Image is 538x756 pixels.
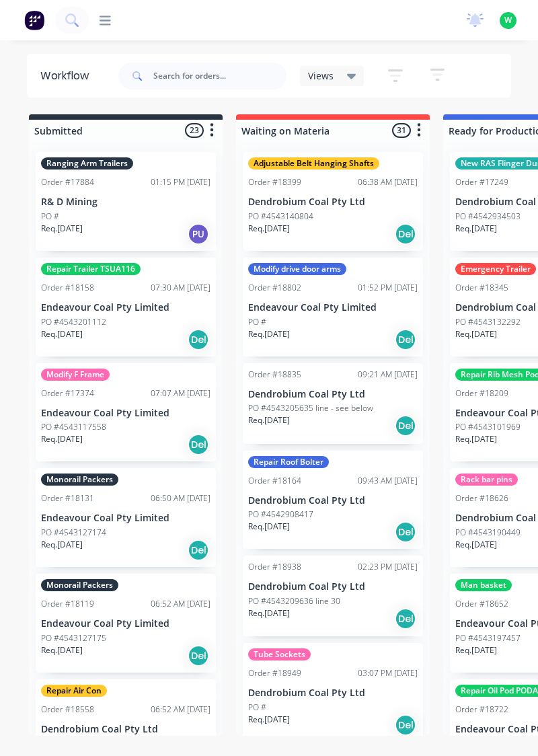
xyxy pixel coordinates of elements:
[41,387,94,400] div: Order #17374
[36,468,216,567] div: Monorail PackersOrder #1813106:50 AM [DATE]Endeavour Coal Pty LimitedPO #4543127174Req.[DATE]Del
[41,408,210,419] p: Endeavour Coal Pty Limited
[455,644,497,656] p: Req. [DATE]
[243,363,423,444] div: Order #1883509:21 AM [DATE]Dendrobium Coal Pty LtdPO #4543205635 line - see belowReq.[DATE]Del
[455,211,521,223] p: PO #4542934503
[41,492,94,504] div: Order #18131
[248,508,313,521] p: PO #4542908417
[41,328,83,340] p: Req. [DATE]
[455,421,521,433] p: PO #4543101969
[41,421,106,433] p: PO #4543117558
[455,539,497,551] p: Req. [DATE]
[41,644,83,656] p: Req. [DATE]
[455,223,497,235] p: Req. [DATE]
[41,433,83,445] p: Req. [DATE]
[455,474,518,486] div: Rack bar pins
[248,157,379,169] div: Adjustable Belt Hanging Shafts
[395,608,416,630] div: Del
[151,598,210,610] div: 06:52 AM [DATE]
[455,328,497,340] p: Req. [DATE]
[243,556,423,636] div: Order #1893802:23 PM [DATE]Dendrobium Coal Pty LtdPO #4543209636 line 30Req.[DATE]Del
[248,561,301,573] div: Order #18938
[455,704,508,716] div: Order #18722
[455,316,521,328] p: PO #4543132292
[455,263,536,275] div: Emergency Trailer
[41,632,106,644] p: PO #4543127175
[248,282,301,294] div: Order #18802
[248,581,418,593] p: Dendrobium Coal Pty Ltd
[248,521,290,533] p: Req. [DATE]
[41,196,210,208] p: R& D Mining
[248,369,301,381] div: Order #18835
[41,282,94,294] div: Order #18158
[455,387,508,400] div: Order #18209
[41,223,83,235] p: Req. [DATE]
[41,316,106,328] p: PO #4543201112
[41,724,210,735] p: Dendrobium Coal Pty Ltd
[248,176,301,188] div: Order #18399
[188,645,209,667] div: Del
[248,196,418,208] p: Dendrobium Coal Pty Ltd
[395,223,416,245] div: Del
[248,607,290,619] p: Req. [DATE]
[41,474,118,486] div: Monorail Packers
[248,402,373,414] p: PO #4543205635 line - see below
[41,513,210,524] p: Endeavour Coal Pty Limited
[36,363,216,462] div: Modify F FrameOrder #1737407:07 AM [DATE]Endeavour Coal Pty LimitedPO #4543117558Req.[DATE]Del
[455,598,508,610] div: Order #18652
[455,282,508,294] div: Order #18345
[455,527,521,539] p: PO #4543190449
[455,632,521,644] p: PO #4543197457
[188,329,209,350] div: Del
[248,389,418,400] p: Dendrobium Coal Pty Ltd
[248,302,418,313] p: Endeavour Coal Pty Limited
[41,369,110,381] div: Modify F Frame
[248,414,290,426] p: Req. [DATE]
[248,648,311,660] div: Tube Sockets
[36,574,216,673] div: Monorail PackersOrder #1811906:52 AM [DATE]Endeavour Coal Pty LimitedPO #4543127175Req.[DATE]Del
[248,702,266,714] p: PO #
[41,176,94,188] div: Order #17884
[248,211,313,223] p: PO #4543140804
[41,302,210,313] p: Endeavour Coal Pty Limited
[248,667,301,679] div: Order #18949
[358,282,418,294] div: 01:52 PM [DATE]
[248,328,290,340] p: Req. [DATE]
[248,687,418,699] p: Dendrobium Coal Pty Ltd
[41,157,133,169] div: Ranging Arm Trailers
[395,415,416,437] div: Del
[41,618,210,630] p: Endeavour Coal Pty Limited
[358,561,418,573] div: 02:23 PM [DATE]
[41,539,83,551] p: Req. [DATE]
[395,714,416,736] div: Del
[248,263,346,275] div: Modify drive door arms
[151,704,210,716] div: 06:52 AM [DATE]
[395,329,416,350] div: Del
[243,643,423,742] div: Tube SocketsOrder #1894903:07 PM [DATE]Dendrobium Coal Pty LtdPO #Req.[DATE]Del
[455,433,497,445] p: Req. [DATE]
[455,579,512,591] div: Man basket
[41,579,118,591] div: Monorail Packers
[248,456,329,468] div: Repair Roof Bolter
[248,223,290,235] p: Req. [DATE]
[151,387,210,400] div: 07:07 AM [DATE]
[40,68,95,84] div: Workflow
[151,282,210,294] div: 07:30 AM [DATE]
[358,176,418,188] div: 06:38 AM [DATE]
[36,152,216,251] div: Ranging Arm TrailersOrder #1788401:15 PM [DATE]R& D MiningPO #Req.[DATE]PU
[151,492,210,504] div: 06:50 AM [DATE]
[41,704,94,716] div: Order #18558
[358,369,418,381] div: 09:21 AM [DATE]
[248,595,340,607] p: PO #4543209636 line 30
[41,211,59,223] p: PO #
[41,263,141,275] div: Repair Trailer TSUA116
[308,69,334,83] span: Views
[248,475,301,487] div: Order #18164
[504,14,512,26] span: W
[188,434,209,455] div: Del
[248,714,290,726] p: Req. [DATE]
[248,495,418,506] p: Dendrobium Coal Pty Ltd
[188,223,209,245] div: PU
[41,685,107,697] div: Repair Air Con
[24,10,44,30] img: Factory
[248,316,266,328] p: PO #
